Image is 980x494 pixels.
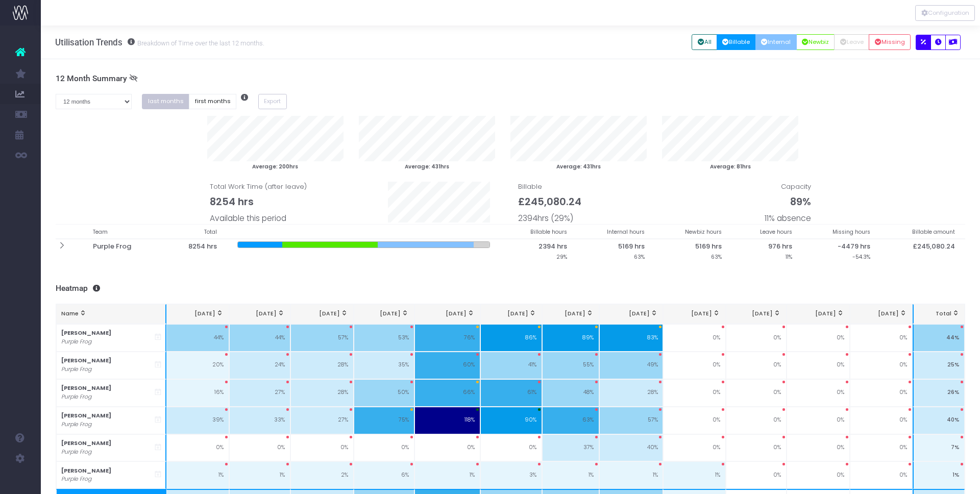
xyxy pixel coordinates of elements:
[414,379,480,407] td: 66%
[913,304,965,324] th: Total: activate to sort column ascending
[542,304,599,324] th: Jul 25: activate to sort column ascending
[480,304,543,324] th: Jun 25: activate to sort column ascending
[919,310,960,318] div: Total
[414,461,480,489] td: 1%
[796,34,835,50] button: Newbiz
[296,310,348,318] div: [DATE]
[850,461,913,489] td: 0%
[252,161,298,170] small: Average: 200hrs
[354,407,414,434] td: 75%
[354,324,414,352] td: 53%
[56,284,966,293] h3: Heatmap
[692,34,717,50] button: All
[711,252,722,261] small: 63%
[229,407,290,434] td: 33%
[913,324,965,352] td: 44%
[166,434,229,462] td: 0%
[599,324,663,352] td: 83%
[290,324,354,352] td: 57%
[166,352,229,379] td: 20%
[354,304,414,324] th: Apr 25: activate to sort column ascending
[787,407,850,434] td: 0%
[162,239,228,263] th: 8254 hrs
[61,329,111,337] strong: [PERSON_NAME]
[210,212,286,224] span: Available this period
[518,194,581,209] span: £245,080.24
[290,407,354,434] td: 27%
[726,379,787,407] td: 0%
[599,379,663,407] td: 28%
[135,37,264,47] small: Breakdown of Time over the last 12 months.
[354,461,414,489] td: 6%
[915,5,975,21] button: Configuration
[83,239,161,263] th: Purple Frog
[538,241,567,252] span: 2394 hrs
[229,461,290,489] td: 1%
[354,352,414,379] td: 35%
[172,310,224,318] div: [DATE]
[726,352,787,379] td: 0%
[663,407,726,434] td: 0%
[790,194,811,209] span: 89%
[618,241,645,252] span: 5169 hrs
[61,412,111,419] strong: [PERSON_NAME]
[542,461,599,489] td: 1%
[405,161,449,170] small: Average: 431hrs
[56,74,127,84] span: 12 Month Summary
[480,379,543,407] td: 61%
[599,434,663,462] td: 40%
[61,393,91,401] i: Purple Frog
[599,304,663,324] th: Aug 25: activate to sort column ascending
[760,227,792,236] small: Leave hours
[556,252,567,261] small: 29%
[663,304,726,324] th: Sep 25: activate to sort column ascending
[61,475,91,483] i: Purple Frog
[663,324,726,352] td: 0%
[542,379,599,407] td: 48%
[634,252,645,261] small: 63%
[838,241,870,252] span: -4479 hrs
[717,34,756,50] button: Billable
[61,421,91,429] i: Purple Frog
[726,304,787,324] th: Oct 25: activate to sort column ascending
[485,310,536,318] div: [DATE]
[787,379,850,407] td: 0%
[290,461,354,489] td: 2%
[166,461,229,489] td: 1%
[913,379,965,407] td: 26%
[414,407,480,434] td: 118%
[166,379,229,407] td: 16%
[663,352,726,379] td: 0%
[55,37,264,47] h3: Utilisation Trends
[850,304,913,324] th: Dec 25: activate to sort column ascending
[755,34,797,50] button: Internal
[290,304,354,324] th: Mar 25: activate to sort column ascending
[787,324,850,352] td: 0%
[912,227,955,236] small: Billable amount
[61,384,111,392] strong: [PERSON_NAME]
[189,94,236,110] button: first months
[13,474,28,489] img: images/default_profile_image.png
[726,434,787,462] td: 0%
[599,407,663,434] td: 57%
[210,194,254,209] span: 8254 hrs
[787,461,850,489] td: 0%
[93,227,108,236] small: Team
[913,461,965,489] td: 1%
[354,434,414,462] td: 0%
[542,434,599,462] td: 37%
[290,434,354,462] td: 0%
[710,161,751,170] small: Average: 81hrs
[855,310,907,318] div: [DATE]
[142,94,189,110] button: last months
[548,310,594,318] div: [DATE]
[880,239,965,263] th: £245,080.24
[229,379,290,407] td: 27%
[359,310,409,318] div: [DATE]
[414,352,480,379] td: 60%
[663,379,726,407] td: 0%
[229,304,290,324] th: Feb 25: activate to sort column ascending
[229,434,290,462] td: 0%
[792,310,844,318] div: [DATE]
[480,461,543,489] td: 3%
